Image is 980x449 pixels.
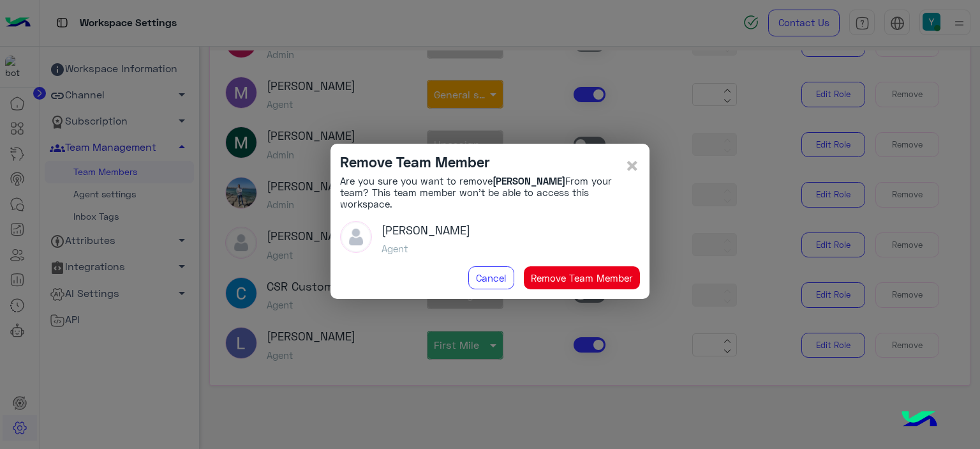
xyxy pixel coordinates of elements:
[340,175,625,209] h6: Are you sure you want to remove From your team? This team member won’t be able to access this wor...
[493,175,565,186] b: [PERSON_NAME]
[625,153,640,178] button: Close
[340,153,625,171] h4: Remove Team Member
[897,398,942,443] img: hulul-logo.png
[468,266,514,289] button: Cancel
[340,221,372,253] img: defaultAdmin.png
[524,266,641,289] button: Remove Team Member
[382,224,470,238] h3: [PERSON_NAME]
[625,151,640,179] span: ×
[382,243,470,254] h5: Agent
